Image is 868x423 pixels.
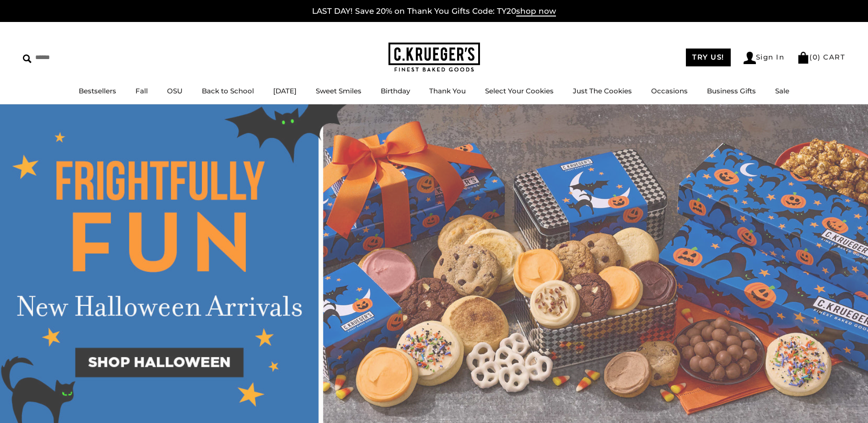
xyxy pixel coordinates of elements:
[813,53,818,61] span: 0
[23,50,132,65] input: Search
[167,87,183,95] a: OSU
[744,52,785,64] a: Sign In
[202,87,254,95] a: Back to School
[312,6,556,16] a: LAST DAY! Save 20% on Thank You Gifts Code: TY20shop now
[516,6,556,16] span: shop now
[273,87,297,95] a: [DATE]
[797,53,845,61] a: (0) CART
[744,52,756,64] img: Account
[573,87,632,95] a: Just The Cookies
[707,87,756,95] a: Business Gifts
[381,87,410,95] a: Birthday
[651,87,688,95] a: Occasions
[775,87,789,95] a: Sale
[797,52,809,64] img: Bag
[388,43,480,72] img: C.KRUEGER'S
[485,87,554,95] a: Select Your Cookies
[316,87,361,95] a: Sweet Smiles
[135,87,148,95] a: Fall
[686,49,731,66] a: TRY US!
[429,87,466,95] a: Thank You
[79,87,116,95] a: Bestsellers
[23,54,32,63] img: Search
